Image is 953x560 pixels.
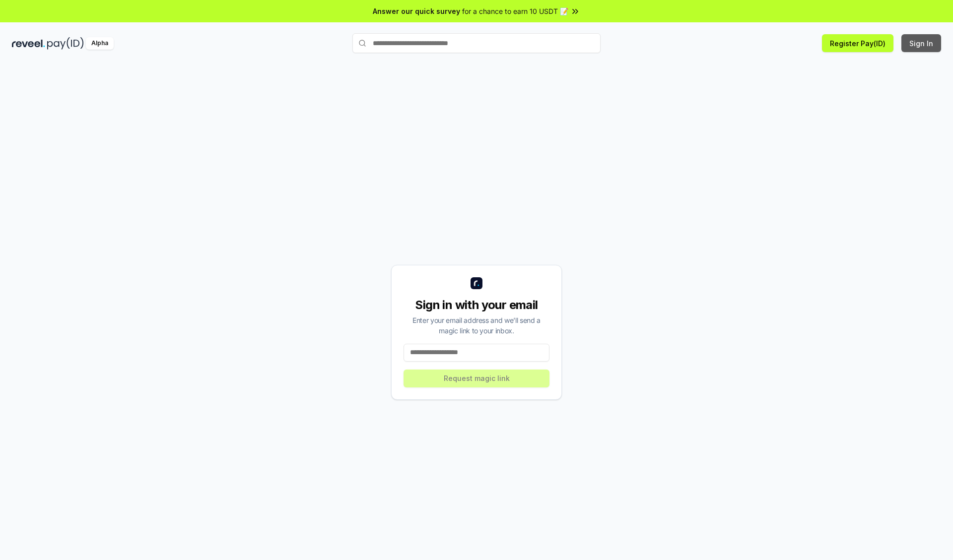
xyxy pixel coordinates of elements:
[47,37,84,50] img: pay_id
[822,34,893,52] button: Register Pay(ID)
[462,6,568,16] span: for a chance to earn 10 USDT 📝
[404,297,549,313] div: Sign in with your email
[471,277,482,289] img: logo_small
[86,37,114,50] div: Alpha
[901,34,941,52] button: Sign In
[404,315,549,336] div: Enter your email address and we’ll send a magic link to your inbox.
[373,6,460,16] span: Answer our quick survey
[12,37,45,50] img: reveel_dark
